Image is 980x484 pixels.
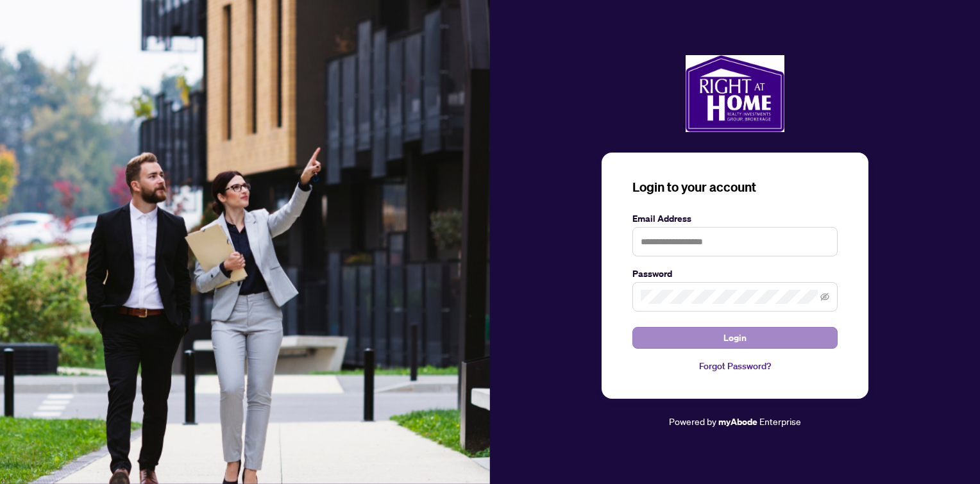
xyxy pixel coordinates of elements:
label: Email Address [632,212,838,226]
a: myAbode [718,415,757,429]
span: eye-invisible [820,292,829,301]
img: ma-logo [686,55,784,132]
label: Password [632,267,838,281]
span: Powered by [669,415,716,427]
span: Enterprise [759,415,801,427]
span: Login [723,328,747,348]
a: Forgot Password? [632,359,838,373]
h3: Login to your account [632,178,838,196]
button: Login [632,327,838,349]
